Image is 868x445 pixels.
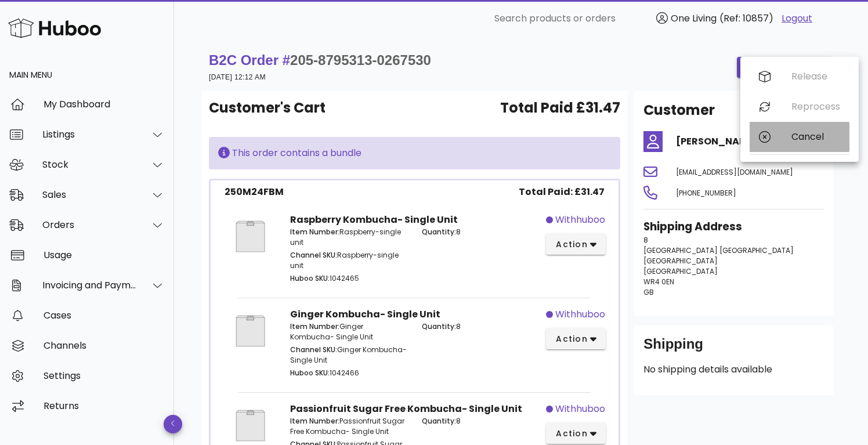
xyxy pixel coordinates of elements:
div: Invoicing and Payments [42,280,137,291]
div: Settings [44,370,165,381]
span: [GEOGRAPHIC_DATA] [643,256,718,266]
button: action [546,328,606,349]
p: Passionfruit Sugar Free Kombucha- Single Unit [290,416,407,437]
span: Customer's Cart [209,97,325,118]
span: GB [643,287,654,297]
h3: Shipping Address [643,219,824,235]
p: Ginger Kombucha- Single Unit [290,345,407,366]
div: Channels [44,340,165,351]
span: [GEOGRAPHIC_DATA] [643,266,718,276]
p: Raspberry-single unit [290,227,407,248]
p: Raspberry-single unit [290,250,407,271]
p: 8 [422,321,539,332]
div: Cases [44,310,165,321]
span: 8 [643,235,648,245]
span: Item Number: [290,227,339,237]
button: action [546,423,606,444]
div: This order contains a bundle [218,146,611,160]
img: Product Image [225,213,276,260]
div: Orders [42,219,137,230]
span: Quantity: [422,416,456,426]
span: Item Number: [290,416,339,426]
span: Quantity: [422,227,456,237]
div: Sales [42,189,137,200]
span: Huboo SKU: [290,368,330,378]
span: action [555,428,588,440]
span: Item Number: [290,321,339,331]
p: No shipping details available [643,363,824,377]
span: Huboo SKU: [290,273,330,283]
span: [PHONE_NUMBER] [676,188,736,198]
span: WR4 0EN [643,277,674,287]
button: action [546,234,606,255]
span: withhuboo [555,213,605,227]
span: Channel SKU: [290,345,337,354]
span: [GEOGRAPHIC_DATA] [GEOGRAPHIC_DATA] [643,245,794,255]
span: Total Paid £31.47 [500,97,620,118]
h2: Customer [643,100,715,121]
span: Total Paid: £31.47 [519,185,605,199]
span: Quantity: [422,321,456,331]
strong: B2C Order # [209,52,431,68]
p: 8 [422,227,539,237]
span: [EMAIL_ADDRESS][DOMAIN_NAME] [676,167,793,177]
p: 8 [422,416,539,426]
img: Product Image [225,307,276,354]
small: [DATE] 12:12 AM [209,73,266,81]
span: 205-8795313-0267530 [290,52,431,68]
div: Listings [42,129,137,140]
p: 1042466 [290,368,407,378]
strong: Ginger Kombucha- Single Unit [290,307,440,321]
div: Shipping [643,335,824,363]
div: Cancel [791,131,840,142]
div: Returns [44,400,165,411]
strong: Passionfruit Sugar Free Kombucha- Single Unit [290,402,522,415]
button: order actions [737,57,833,78]
p: Ginger Kombucha- Single Unit [290,321,407,342]
div: Usage [44,249,165,261]
span: withhuboo [555,402,605,416]
div: 250M24FBM [225,185,284,199]
span: (Ref: 10857) [719,12,773,25]
span: action [555,238,588,251]
span: withhuboo [555,307,605,321]
span: Channel SKU: [290,250,337,260]
div: My Dashboard [44,99,165,110]
a: Logout [782,12,812,26]
div: Stock [42,159,137,170]
span: action [555,333,588,345]
p: 1042465 [290,273,407,284]
h4: [PERSON_NAME] [676,135,824,149]
img: Huboo Logo [8,16,101,41]
span: One Living [671,12,717,25]
strong: Raspberry Kombucha- Single Unit [290,213,458,226]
